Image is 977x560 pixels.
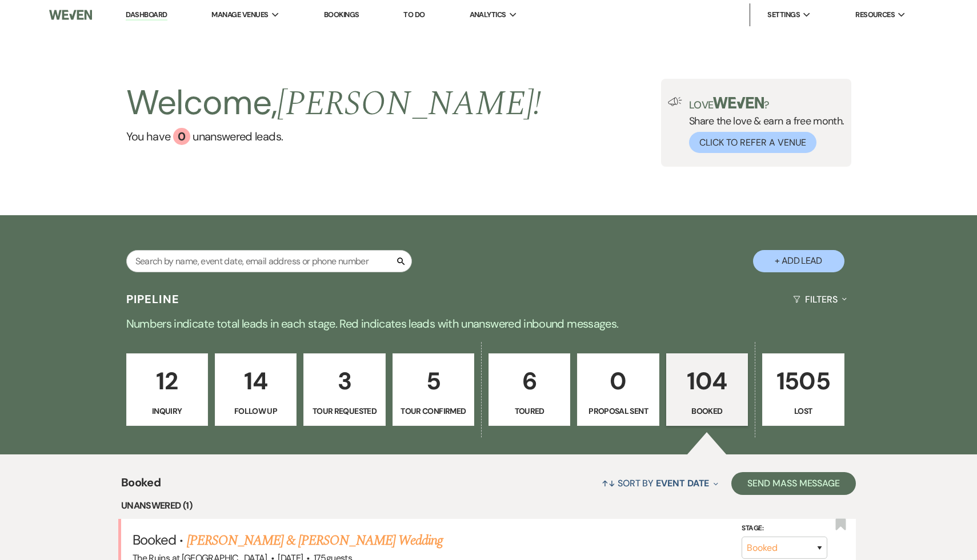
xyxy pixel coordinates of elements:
[277,78,541,130] span: [PERSON_NAME] !
[133,531,176,549] span: Booked
[470,9,506,21] span: Analytics
[311,405,378,417] p: Tour Requested
[855,9,895,21] span: Resources
[215,353,297,426] a: 14Follow Up
[674,362,740,400] p: 104
[121,498,856,513] li: Unanswered (1)
[126,291,180,307] h3: Pipeline
[788,284,851,315] button: Filters
[584,362,651,400] p: 0
[770,405,836,417] p: Lost
[602,477,615,489] span: ↑↓
[731,472,856,495] button: Send Mass Message
[668,97,682,106] img: loud-speaker-illustration.svg
[400,362,467,400] p: 5
[126,10,167,21] a: Dashboard
[134,405,201,417] p: Inquiry
[682,97,844,153] div: Share the love & earn a free month.
[689,97,844,110] p: Love ?
[126,128,542,145] a: You have 0 unanswered leads.
[222,362,289,400] p: 14
[303,353,385,426] a: 3Tour Requested
[49,3,93,27] img: Weven Logo
[77,315,900,333] p: Numbers indicate total leads in each stage. Red indicates leads with unanswered inbound messages.
[496,405,563,417] p: Toured
[403,10,425,19] a: To Do
[689,132,816,153] button: Click to Refer a Venue
[597,468,723,498] button: Sort By Event Date
[666,353,748,426] a: 104Booked
[656,477,709,489] span: Event Date
[126,353,208,426] a: 12Inquiry
[762,353,844,426] a: 1505Lost
[713,97,764,108] img: weven-logo-green.svg
[770,362,836,400] p: 1505
[488,353,570,426] a: 6Toured
[126,250,412,272] input: Search by name, event date, email address or phone number
[767,9,800,21] span: Settings
[187,530,443,551] a: [PERSON_NAME] & [PERSON_NAME] Wedding
[134,362,201,400] p: 12
[742,522,827,534] label: Stage:
[753,250,844,272] button: + Add Lead
[674,405,740,417] p: Booked
[393,353,474,426] a: 5Tour Confirmed
[211,9,268,21] span: Manage Venues
[324,10,359,19] a: Bookings
[584,405,651,417] p: Proposal Sent
[173,128,190,145] div: 0
[400,405,467,417] p: Tour Confirmed
[222,405,289,417] p: Follow Up
[311,362,378,400] p: 3
[577,353,659,426] a: 0Proposal Sent
[496,362,563,400] p: 6
[126,79,542,128] h2: Welcome,
[121,474,161,498] span: Booked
